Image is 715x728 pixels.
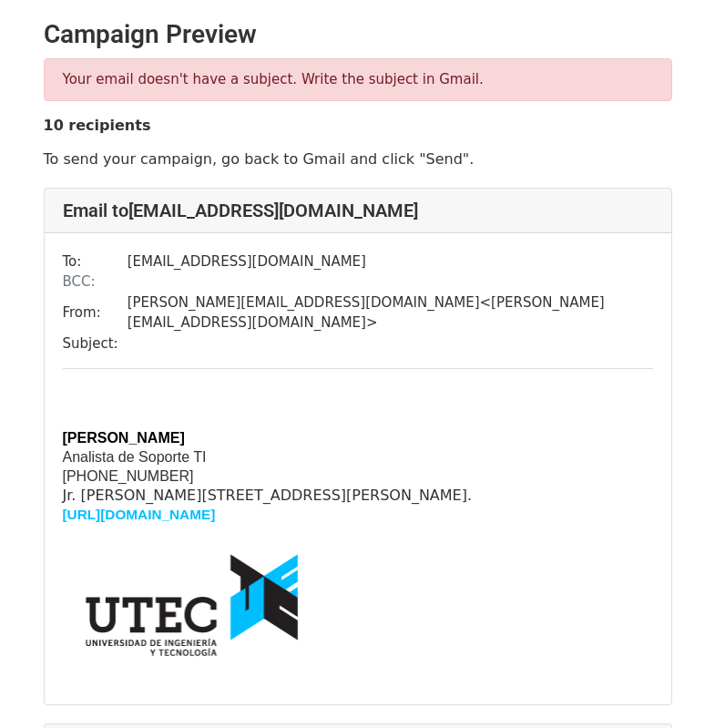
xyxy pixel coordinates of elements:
h2: Campaign Preview [44,19,672,50]
strong: 10 recipients [44,117,151,134]
td: [PERSON_NAME][EMAIL_ADDRESS][DOMAIN_NAME] < [PERSON_NAME][EMAIL_ADDRESS][DOMAIN_NAME] > [128,292,653,333]
td: From: [63,292,128,333]
td: Subject: [63,333,128,354]
td: BCC: [63,272,128,292]
a: [URL][DOMAIN_NAME] [63,507,216,522]
p: Your email doesn't have a subject. Write the subject in Gmail. [63,70,653,89]
p: To send your campaign, go back to Gmail and click "Send". [44,149,672,169]
td: To: [63,251,128,272]
span: Analista de Soporte TI [PHONE_NUMBER] [63,449,207,484]
span: [PERSON_NAME] [63,430,185,446]
span: Jr. [PERSON_NAME][STREET_ADDRESS][PERSON_NAME]. [63,487,473,504]
td: [EMAIL_ADDRESS][DOMAIN_NAME] [128,251,653,272]
img: AIorK4z1tQb1RSS-r_ds_LHyBFz77yOZdY119b77Od2_igwALtqpoOJWM_S7QGYRaKVsd6LNUKGsziQ [63,524,322,686]
h4: Email to [EMAIL_ADDRESS][DOMAIN_NAME] [63,200,653,221]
